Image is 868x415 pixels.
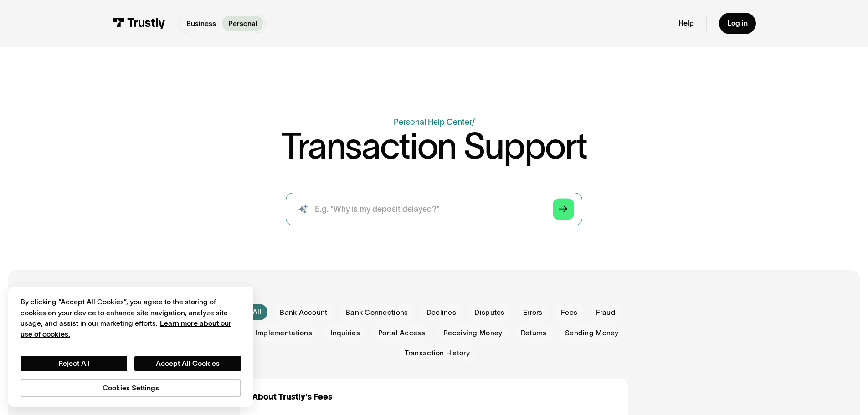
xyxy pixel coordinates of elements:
[678,19,694,28] a: Help
[247,304,268,320] a: All
[21,297,241,396] div: Privacy
[727,19,748,28] div: Log in
[134,356,241,371] button: Accept All Cookies
[252,391,332,403] a: About Trustly's Fees
[378,328,425,338] span: Portal Access
[565,328,619,338] span: Sending Money
[256,328,312,338] span: Implementations
[286,193,582,225] form: Search
[472,118,475,127] div: /
[474,307,504,318] span: Disputes
[561,307,577,318] span: Fees
[443,328,502,338] span: Receiving Money
[112,18,165,29] img: Trustly Logo
[281,128,587,164] h1: Transaction Support
[222,16,263,31] a: Personal
[186,18,216,29] p: Business
[252,307,262,317] div: All
[240,303,628,362] form: Email Form
[8,287,253,407] div: Cookie banner
[426,307,456,318] span: Declines
[21,356,127,371] button: Reject All
[180,16,222,31] a: Business
[394,118,472,127] a: Personal Help Center
[280,307,327,318] span: Bank Account
[523,307,543,318] span: Errors
[330,328,360,338] span: Inquiries
[21,379,241,397] button: Cookies Settings
[521,328,547,338] span: Returns
[596,307,616,318] span: Fraud
[286,193,582,225] input: search
[719,13,756,34] a: Log in
[21,297,241,339] div: By clicking “Accept All Cookies”, you agree to the storing of cookies on your device to enhance s...
[405,348,470,358] span: Transaction History
[228,18,257,29] p: Personal
[346,307,408,318] span: Bank Connections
